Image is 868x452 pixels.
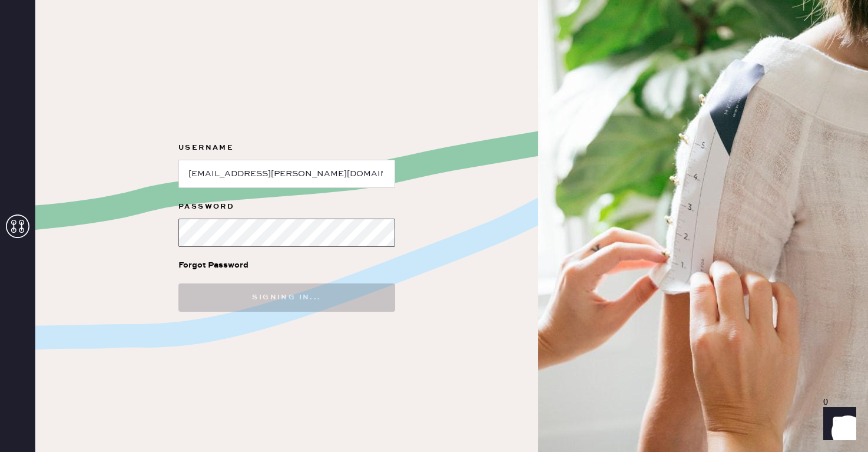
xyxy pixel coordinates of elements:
[178,141,395,155] label: Username
[178,259,249,272] div: Forgot Password
[178,283,395,312] button: Signing in...
[178,200,395,214] label: Password
[812,399,863,450] iframe: Front Chat
[178,160,395,188] input: e.g. john@doe.com
[178,247,249,283] a: Forgot Password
